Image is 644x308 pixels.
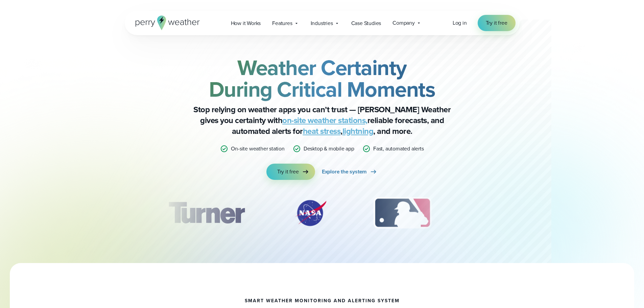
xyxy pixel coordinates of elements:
[373,145,424,153] p: Fast, automated alerts
[272,19,292,27] span: Features
[209,52,435,105] strong: Weather Certainty During Critical Moments
[303,125,341,137] a: heat stress
[471,196,525,230] div: 4 of 12
[225,16,267,30] a: How it Works
[351,19,381,27] span: Case Studies
[158,196,254,230] div: 1 of 12
[345,16,387,30] a: Case Studies
[342,125,374,137] a: lightning
[367,196,438,230] div: 3 of 12
[453,19,467,27] a: Log in
[287,196,334,230] div: 2 of 12
[471,196,525,230] img: PGA.svg
[158,196,254,230] img: Turner-Construction_1.svg
[282,114,367,126] a: on-site weather stations,
[187,104,457,137] p: Stop relying on weather apps you can’t trust — [PERSON_NAME] Weather gives you certainty with rel...
[322,164,378,180] a: Explore the system
[159,196,486,233] div: slideshow
[478,15,516,31] a: Try it free
[245,298,400,304] h1: smart weather monitoring and alerting system
[231,19,261,27] span: How it Works
[266,164,315,180] a: Try it free
[367,196,438,230] img: MLB.svg
[287,196,334,230] img: NASA.svg
[277,168,299,176] span: Try it free
[392,19,415,27] span: Company
[322,168,367,176] span: Explore the system
[231,145,284,153] p: On-site weather station
[486,19,507,27] span: Try it free
[311,19,333,27] span: Industries
[304,145,354,153] p: Desktop & mobile app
